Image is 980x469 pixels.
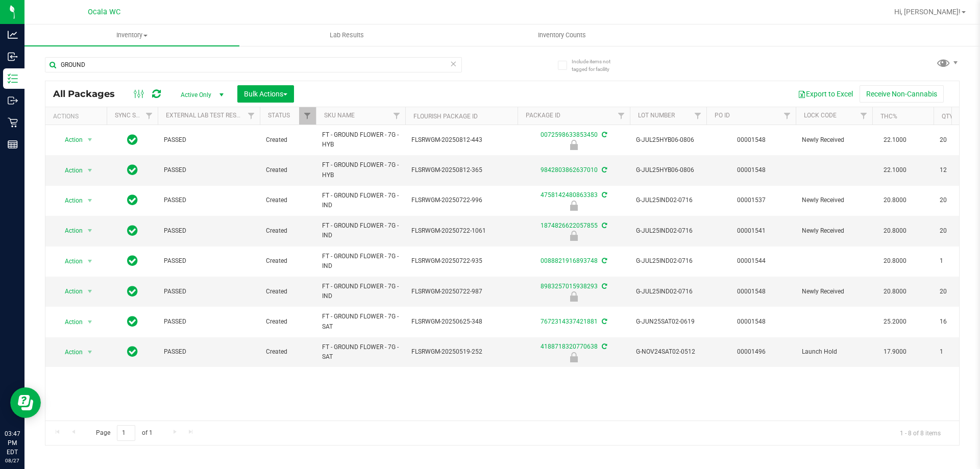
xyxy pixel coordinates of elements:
span: In Sync [127,193,138,207]
a: 4758142480863383 [541,191,598,199]
span: Created [266,165,310,175]
span: G-JUL25HYB06-0806 [636,165,700,175]
span: G-JUL25IND02-0716 [636,287,700,297]
span: G-JUL25IND02-0716 [636,256,700,266]
span: Action [56,193,83,208]
span: FLSRWGM-20250812-365 [411,165,511,175]
a: 1874826622057855 [541,222,598,229]
span: 1 [940,256,978,266]
span: FLSRWGM-20250722-1061 [411,226,511,236]
iframe: Resource center [10,387,41,418]
button: Export to Excel [791,85,860,103]
span: Created [266,347,310,357]
span: G-JUL25IND02-0716 [636,226,700,236]
a: Filter [388,107,405,125]
span: FT - GROUND FLOWER - 7G - IND [322,221,399,240]
span: Action [56,224,83,238]
span: select [84,133,96,147]
span: 20.8000 [878,193,912,208]
a: 9842803862637010 [541,166,598,174]
a: External Lab Test Result [166,112,246,119]
span: Sync from Compliance System [600,257,607,264]
a: 00001548 [737,166,766,174]
a: Inventory [24,24,239,46]
span: Sync from Compliance System [600,222,607,229]
span: 1 - 8 of 8 items [892,425,949,440]
span: select [84,163,96,178]
span: Launch Hold [802,347,866,357]
a: Filter [141,107,158,125]
a: 00001537 [737,196,766,204]
div: Newly Received [516,201,631,211]
a: Sync Status [115,112,154,119]
span: select [84,193,96,208]
a: Inventory Counts [454,24,669,46]
div: Launch Hold [516,352,631,362]
span: 22.1000 [878,133,912,147]
span: Newly Received [802,135,866,145]
span: 22.1000 [878,163,912,178]
span: G-JUL25HYB06-0806 [636,135,700,145]
a: 0088821916893748 [541,257,598,264]
span: 20 [940,226,978,236]
a: Filter [243,107,260,125]
span: Created [266,317,310,327]
span: G-JUL25IND02-0716 [636,195,700,205]
a: 00001548 [737,288,766,295]
span: FT - GROUND FLOWER - 7G - IND [322,282,399,301]
inline-svg: Reports [8,139,18,150]
span: Sync from Compliance System [600,191,607,199]
span: 16 [940,317,978,327]
span: Sync from Compliance System [600,131,607,138]
span: Sync from Compliance System [600,343,607,350]
inline-svg: Inventory [8,73,18,84]
span: Inventory [24,31,239,40]
span: PASSED [164,135,254,145]
a: Lot Number [638,112,675,119]
span: In Sync [127,163,138,177]
span: Action [56,133,83,147]
span: Lab Results [316,31,378,40]
span: 20 [940,135,978,145]
span: Action [56,254,83,268]
span: PASSED [164,347,254,357]
span: select [84,345,96,359]
span: Clear [450,57,457,70]
div: Newly Received [516,140,631,150]
a: 7672314337421881 [541,318,598,325]
a: 00001496 [737,348,766,355]
span: 20.8000 [878,284,912,299]
span: FLSRWGM-20250812-443 [411,135,511,145]
a: Flourish Package ID [413,113,478,120]
span: FLSRWGM-20250625-348 [411,317,511,327]
a: Filter [690,107,706,125]
span: In Sync [127,344,138,359]
span: Created [266,256,310,266]
a: 4188718320770638 [541,343,598,350]
span: select [84,315,96,329]
a: 00001548 [737,136,766,143]
a: THC% [880,113,897,120]
inline-svg: Retail [8,117,18,128]
inline-svg: Outbound [8,95,18,106]
a: Filter [299,107,316,125]
input: Search Package ID, Item Name, SKU, Lot or Part Number... [45,57,462,72]
inline-svg: Inbound [8,52,18,62]
button: Receive Non-Cannabis [860,85,944,103]
span: Action [56,163,83,178]
span: PASSED [164,165,254,175]
a: SKU Name [324,112,355,119]
span: Newly Received [802,226,866,236]
span: Sync from Compliance System [600,318,607,325]
span: Inventory Counts [524,31,600,40]
span: PASSED [164,317,254,327]
span: PASSED [164,256,254,266]
span: Bulk Actions [244,90,287,98]
span: Include items not tagged for facility [572,58,623,73]
span: Newly Received [802,195,866,205]
span: 20 [940,287,978,297]
span: In Sync [127,133,138,147]
input: 1 [117,425,135,441]
span: G-JUN25SAT02-0619 [636,317,700,327]
a: 0072598633853450 [541,131,598,138]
